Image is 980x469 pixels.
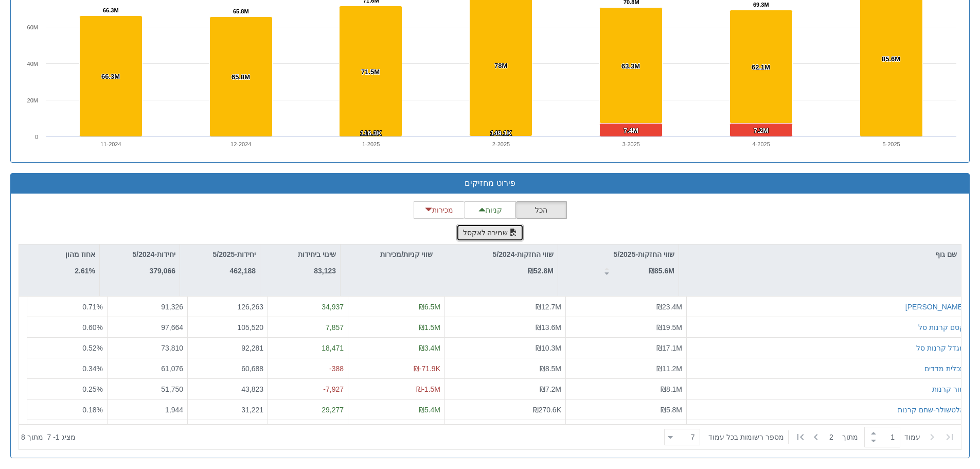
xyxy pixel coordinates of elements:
[192,404,263,414] div: 31,221
[661,405,682,413] span: ₪5.8M
[314,267,336,275] strong: 83,123
[31,404,103,414] div: 0.18 %
[272,342,344,353] div: 18,471
[101,73,120,80] tspan: 66.3M
[272,384,344,394] div: -7,927
[419,303,440,311] span: ₪6.5M
[272,363,344,373] div: -388
[416,385,440,393] span: ₪-1.5M
[21,426,76,448] div: ‏מציג 1 - 7 ‏ מתוך 8
[904,432,920,442] span: ‏עמוד
[229,267,256,275] strong: 462,188
[192,302,263,312] div: 126,263
[272,404,344,414] div: 29,277
[112,384,183,394] div: 51,750
[31,302,103,312] div: 0.71 %
[898,404,965,414] button: אלטשולר-שחם קרנות
[31,363,103,373] div: 0.34 %
[31,384,103,394] div: 0.25 %
[536,323,561,331] span: ₪13.6M
[536,343,561,352] span: ₪10.3M
[623,127,638,134] tspan: 7.4M
[362,141,380,147] text: 1-2025
[414,364,440,372] span: ₪-71.9K
[490,129,512,137] tspan: 149.1K
[656,323,682,331] span: ₪19.5M
[492,141,510,147] text: 2-2025
[192,342,263,353] div: 92,281
[361,68,380,76] tspan: 71.5M
[192,363,263,373] div: 60,688
[515,201,567,219] button: הכל
[882,141,900,147] text: 5-2025
[465,201,516,219] button: קניות
[679,245,961,264] div: שם גוף
[660,426,959,448] div: ‏ מתוך
[918,322,965,332] button: קסם קרנות סל
[754,127,769,134] tspan: 7.2M
[882,55,900,63] tspan: 85.6M
[829,432,842,442] span: 2
[656,364,682,372] span: ₪11.2M
[916,342,965,353] button: מגדל קרנות סל
[230,141,251,147] text: 12-2024
[100,141,121,147] text: 11-2024
[621,62,640,70] tspan: 63.3M
[656,303,682,311] span: ₪23.4M
[298,249,336,260] p: שינוי ביחידות
[932,384,965,394] button: מור קרנות
[31,342,103,353] div: 0.52 %
[661,385,682,393] span: ₪8.1M
[112,342,183,353] div: 73,810
[414,201,465,219] button: מכירות
[419,343,440,352] span: ₪3.4M
[272,302,344,312] div: 34,937
[540,364,561,372] span: ₪8.5M
[456,224,524,241] button: שמירה לאקסל
[133,249,176,260] p: יחידות-5/2024
[233,8,249,14] tspan: 65.8M
[649,267,674,275] strong: ₪85.6M
[149,267,175,275] strong: 379,066
[493,249,554,260] p: שווי החזקות-5/2024
[540,385,561,393] span: ₪7.2M
[494,62,507,70] tspan: 78M
[272,322,344,332] div: 7,857
[924,363,965,373] button: תכלית מדדים
[533,405,561,413] span: ₪270.6K
[112,322,183,332] div: 97,664
[753,141,770,147] text: 4-2025
[536,303,561,311] span: ₪12.7M
[360,129,382,137] tspan: 116.3K
[231,73,250,81] tspan: 65.8M
[192,322,263,332] div: 105,520
[528,267,554,275] strong: ₪52.8M
[112,363,183,373] div: 61,076
[752,63,770,71] tspan: 62.1M
[419,405,440,413] span: ₪5.4M
[614,249,674,260] p: שווי החזקות-5/2025
[622,141,640,147] text: 3-2025
[35,134,38,140] text: 0
[656,343,682,352] span: ₪17.1M
[103,7,119,13] tspan: 66.3M
[27,61,38,67] text: 40M
[75,267,95,275] strong: 2.61%
[192,384,263,394] div: 43,823
[753,2,769,8] tspan: 69.3M
[341,245,437,264] div: שווי קניות/מכירות
[27,24,38,30] text: 60M
[27,97,38,103] text: 20M
[112,404,183,414] div: 1,944
[19,179,961,188] h3: פירוט מחזיקים
[213,249,256,260] p: יחידות-5/2025
[905,302,965,312] button: [PERSON_NAME]
[31,322,103,332] div: 0.60 %
[708,432,784,442] span: ‏מספר רשומות בכל עמוד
